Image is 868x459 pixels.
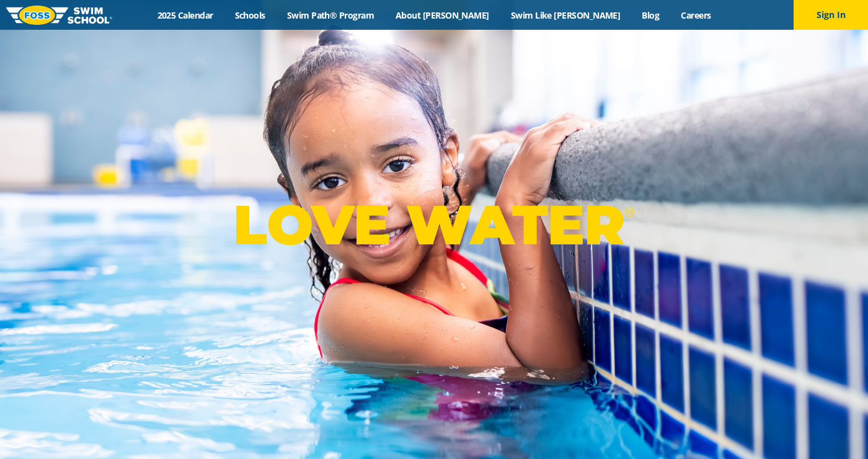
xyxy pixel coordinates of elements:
sup: ® [624,204,634,220]
a: Blog [631,9,670,21]
a: 2025 Calendar [146,9,224,21]
a: Schools [224,9,276,21]
a: Swim Path® Program [276,9,384,21]
img: FOSS Swim School Logo [6,6,112,25]
p: LOVE WATER [233,192,634,258]
a: About [PERSON_NAME] [385,9,500,21]
a: Swim Like [PERSON_NAME] [500,9,631,21]
a: Careers [670,9,722,21]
